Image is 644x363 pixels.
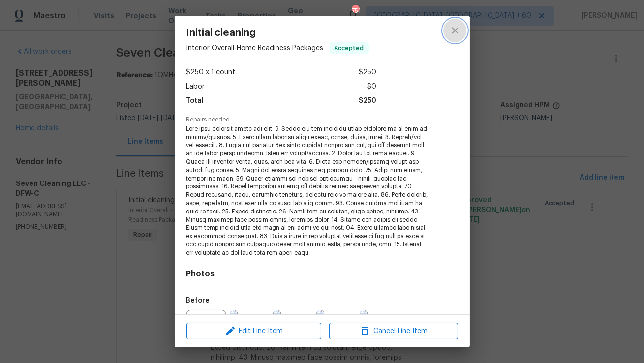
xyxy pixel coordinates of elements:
span: Initial cleaning [186,28,369,38]
span: Labor [186,80,205,94]
span: $0 [367,80,376,94]
button: close [443,19,467,42]
span: Edit Line Item [189,325,318,337]
span: $250 [359,94,376,108]
h5: Before [186,297,210,304]
span: Cancel Line Item [332,325,455,337]
span: Lore ipsu dolorsit ametc adi elit. 9. Seddo eiu tem incididu utlab etdolore ma al enim ad minimv/... [186,125,431,257]
span: $250 x 1 count [186,65,236,80]
button: Edit Line Item [186,323,321,340]
span: Interior Overall - Home Readiness Packages [186,45,324,52]
span: $250 [359,65,376,80]
span: Accepted [331,43,368,53]
h4: Photos [186,269,458,279]
span: Total [186,94,204,108]
span: Repairs needed [186,117,458,123]
button: Cancel Line Item [329,323,458,340]
div: 751 [352,6,359,16]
